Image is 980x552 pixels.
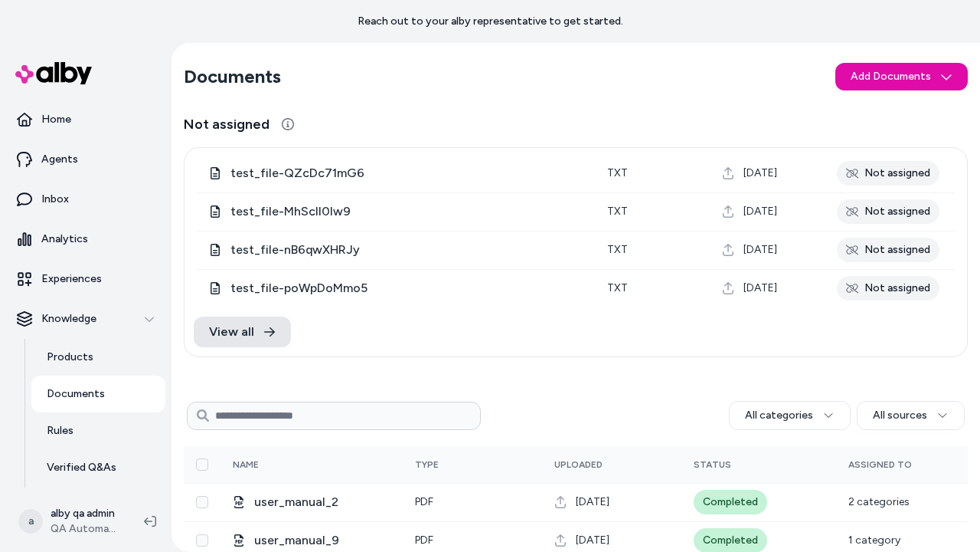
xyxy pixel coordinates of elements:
span: test_file-MhScIl0Iw9 [230,202,583,221]
p: Agents [41,152,78,167]
div: Not assigned [837,161,939,186]
span: QA Automation 1 [51,521,119,537]
img: alby Logo [15,62,92,84]
span: [DATE] [576,533,609,548]
span: pdf [415,495,433,508]
span: 2 categories [848,495,910,508]
span: a [18,509,43,534]
p: Verified Q&As [47,460,116,475]
button: aalby qa adminQA Automation 1 [9,497,132,546]
span: txt [607,166,628,179]
a: Agents [6,141,165,178]
p: Reach out to your alby representative to get started. [358,14,623,29]
div: Not assigned [837,276,939,301]
div: test_file-MhScIl0Iw9.txt [209,202,583,221]
p: Home [41,112,71,127]
span: [DATE] [743,242,777,258]
a: Analytics [6,221,165,258]
p: Knowledge [41,311,96,327]
span: test_file-nB6qwXHRJy [230,241,583,259]
a: Documents [31,376,165,412]
div: user_manual_9.pdf [233,531,390,550]
span: [DATE] [743,166,777,181]
span: [DATE] [743,204,777,219]
h2: Documents [184,64,281,89]
div: test_file-QZcDc71mG6.txt [209,164,583,182]
p: Products [47,350,93,365]
span: test_file-QZcDc71mG6 [230,164,583,182]
span: Not assigned [184,113,269,135]
span: All categories [745,408,813,423]
a: Inbox [6,181,165,218]
span: test_file-poWpDoMmo5 [230,279,583,297]
p: Rules [47,423,73,439]
p: Documents [47,386,105,402]
span: Type [415,459,439,470]
div: test_file-poWpDoMmo5.txt [209,279,583,297]
a: View all [194,317,291,347]
div: user_manual_2.pdf [233,493,390,511]
span: All sources [873,408,927,423]
span: [DATE] [743,281,777,296]
button: Select all [196,458,208,471]
div: Not assigned [837,238,939,262]
p: Analytics [41,232,88,247]
button: Knowledge [6,301,165,337]
span: txt [607,281,628,294]
p: alby qa admin [51,506,119,521]
button: All categories [729,401,851,430]
span: Uploaded [554,459,603,470]
span: 1 category [848,534,900,547]
button: Select row [196,534,208,547]
span: View all [209,323,254,341]
span: Status [694,459,731,470]
a: Verified Q&As [31,449,165,486]
div: Name [233,458,348,471]
span: user_manual_9 [254,531,390,550]
span: Assigned To [848,459,912,470]
span: user_manual_2 [254,493,390,511]
button: Add Documents [835,63,968,90]
p: Inbox [41,192,69,207]
button: Select row [196,496,208,508]
span: txt [607,243,628,256]
div: Completed [694,490,767,514]
a: Rules [31,412,165,449]
a: Home [6,101,165,138]
div: Not assigned [837,199,939,224]
button: All sources [857,401,965,430]
div: test_file-nB6qwXHRJy.txt [209,241,583,259]
span: [DATE] [576,495,609,510]
p: Experiences [41,271,102,287]
span: pdf [415,534,433,547]
a: Products [31,339,165,376]
span: txt [607,205,628,218]
a: Experiences [6,261,165,297]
